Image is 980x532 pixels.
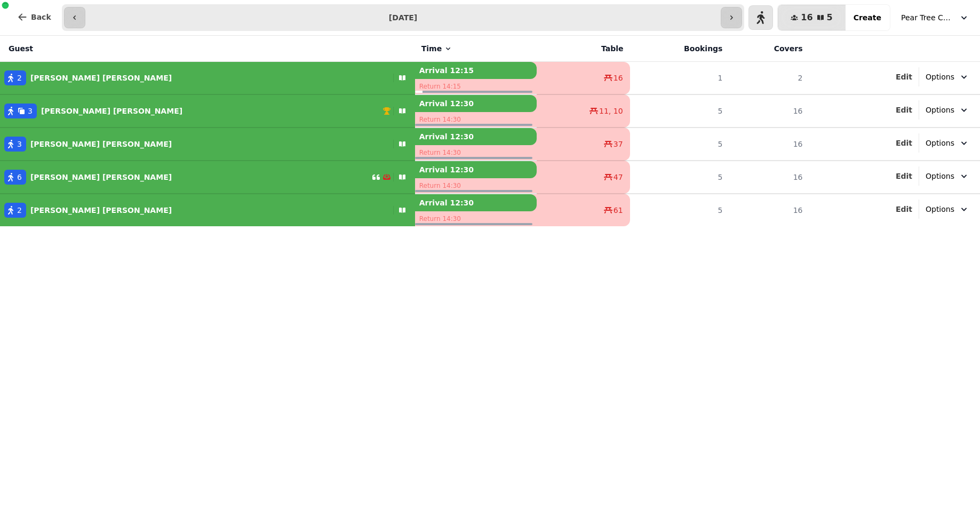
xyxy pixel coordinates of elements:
button: Edit [896,72,912,82]
p: Return 14:30 [415,178,537,193]
span: Create [854,14,881,21]
button: Back [9,4,60,30]
span: 37 [614,139,623,149]
p: Return 14:30 [415,145,537,160]
td: 5 [630,128,729,161]
span: 2 [17,73,22,83]
p: [PERSON_NAME] [PERSON_NAME] [30,73,172,83]
p: Arrival 12:30 [415,128,537,145]
span: Edit [896,205,912,213]
span: Pear Tree Cafe ([GEOGRAPHIC_DATA]) [901,12,954,23]
span: 3 [17,139,22,149]
span: Options [926,72,954,82]
p: Arrival 12:30 [415,161,537,178]
span: Edit [896,73,912,81]
td: 16 [729,94,809,128]
button: Pear Tree Cafe ([GEOGRAPHIC_DATA]) [895,8,976,27]
p: [PERSON_NAME] [PERSON_NAME] [30,205,172,216]
button: Options [919,166,976,186]
p: Arrival 12:15 [415,62,537,79]
span: Options [926,138,954,148]
td: 16 [729,161,809,194]
span: Back [31,13,51,21]
span: Edit [896,139,912,147]
td: 16 [729,128,809,161]
span: 6 [17,172,22,182]
button: Edit [896,105,912,115]
button: 165 [778,5,845,30]
td: 16 [729,194,809,226]
span: Edit [896,172,912,180]
td: 1 [630,62,729,95]
p: Arrival 12:30 [415,95,537,112]
td: 5 [630,94,729,128]
p: [PERSON_NAME] [PERSON_NAME] [30,172,172,182]
th: Bookings [630,36,729,62]
button: Options [919,100,976,120]
p: [PERSON_NAME] [PERSON_NAME] [41,106,182,116]
span: 3 [28,106,33,116]
span: 5 [827,13,833,22]
p: Arrival 12:30 [415,194,537,211]
p: Return 14:30 [415,211,537,226]
span: Edit [896,106,912,114]
button: Create [845,5,890,30]
th: Table [537,36,630,62]
span: 47 [614,172,623,182]
button: Edit [896,171,912,181]
td: 5 [630,194,729,226]
p: Return 14:30 [415,112,537,127]
button: Options [919,200,976,219]
span: Options [926,105,954,115]
td: 5 [630,161,729,194]
button: Edit [896,204,912,215]
td: 2 [729,62,809,95]
span: Options [926,204,954,215]
th: Covers [729,36,809,62]
button: Options [919,133,976,153]
span: 16 [614,73,623,83]
span: 11, 10 [599,106,623,116]
span: Options [926,171,954,181]
span: 16 [801,13,812,22]
span: Time [421,43,442,54]
span: 2 [17,205,22,216]
p: Return 14:15 [415,79,537,94]
button: Options [919,67,976,86]
span: 61 [614,205,623,216]
p: [PERSON_NAME] [PERSON_NAME] [30,139,172,149]
button: Time [421,43,452,54]
button: Edit [896,138,912,148]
